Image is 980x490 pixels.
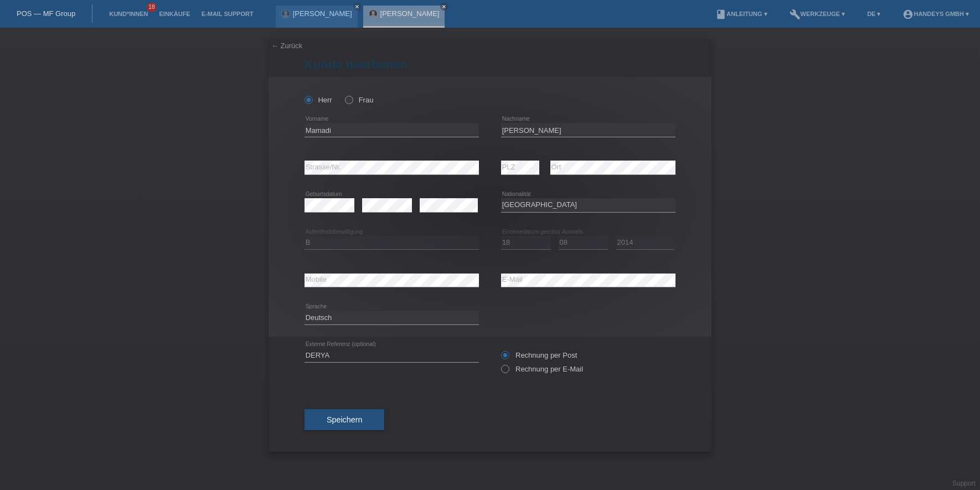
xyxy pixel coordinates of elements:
[327,415,362,424] span: Speichern
[196,11,259,17] a: E-Mail Support
[501,365,508,379] input: Rechnung per E-Mail
[715,9,726,20] i: book
[902,9,914,20] i: account_circle
[17,9,75,18] a: POS — MF Group
[790,9,801,20] i: build
[271,42,302,50] a: ← Zurück
[501,365,583,373] label: Rechnung per E-Mail
[104,11,153,17] a: Kund*innen
[305,96,312,103] input: Herr
[345,96,373,104] label: Frau
[380,9,440,18] a: [PERSON_NAME]
[501,351,577,359] label: Rechnung per Post
[952,479,976,487] a: Support
[784,11,851,17] a: buildWerkzeuge ▾
[353,3,361,11] a: close
[305,96,332,104] label: Herr
[501,351,508,365] input: Rechnung per Post
[147,3,157,12] span: 18
[354,4,360,9] i: close
[710,11,772,17] a: bookAnleitung ▾
[293,9,352,18] a: [PERSON_NAME]
[897,11,974,17] a: account_circleHandeys GmbH ▾
[441,4,447,9] i: close
[153,11,195,17] a: Einkäufe
[305,58,675,71] h1: Kunde bearbeiten
[440,3,448,11] a: close
[862,11,886,17] a: DE ▾
[345,96,352,103] input: Frau
[305,409,384,430] button: Speichern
